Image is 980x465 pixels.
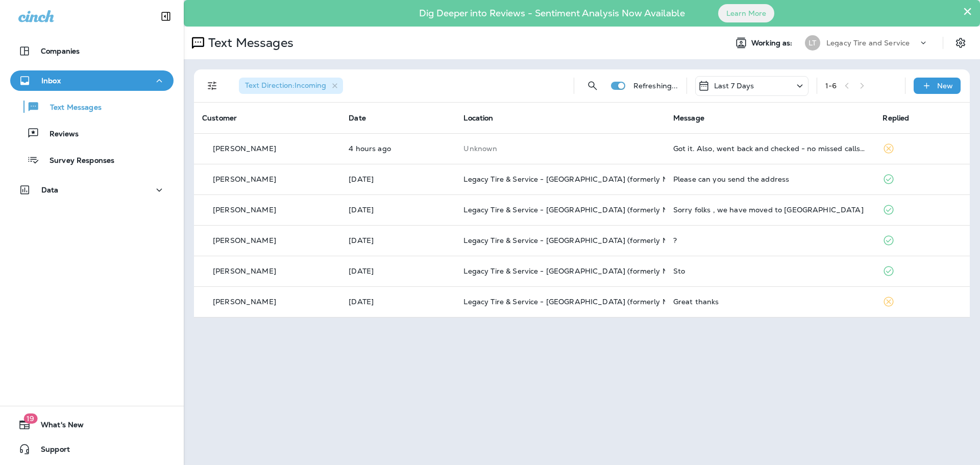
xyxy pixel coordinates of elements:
span: Legacy Tire & Service - [GEOGRAPHIC_DATA] (formerly Magic City Tire & Service) [463,205,751,214]
p: Sep 26, 2025 08:37 AM [349,236,447,244]
p: Last 7 Days [714,82,754,90]
p: Text Messages [204,35,293,51]
span: Replied [883,113,909,123]
div: Great thanks [673,298,867,306]
p: Text Messages [40,103,102,113]
span: Legacy Tire & Service - [GEOGRAPHIC_DATA] (formerly Magic City Tire & Service) [463,175,751,184]
button: Reviews [10,123,174,144]
span: Legacy Tire & Service - [GEOGRAPHIC_DATA] (formerly Magic City Tire & Service) [463,266,751,276]
p: Companies [41,47,80,55]
span: Message [673,113,704,123]
p: Legacy Tire and Service [826,39,910,47]
div: ? [673,236,867,244]
span: Support [31,445,70,457]
p: Sep 24, 2025 06:13 PM [349,267,447,275]
button: Survey Responses [10,149,174,170]
button: Support [10,439,174,459]
button: Text Messages [10,96,174,117]
p: This customer does not have a last location and the phone number they messaged is not assigned to... [463,144,657,153]
p: [PERSON_NAME] [213,175,276,183]
span: 19 [23,413,37,424]
p: [PERSON_NAME] [213,144,276,153]
p: Refreshing... [633,82,678,90]
button: Collapse Sidebar [152,6,180,27]
p: Data [41,186,59,194]
div: Sto [673,267,867,275]
button: Close [963,3,972,19]
div: Please can you send the address [673,175,867,183]
button: Filters [202,76,223,96]
div: Sorry folks , we have moved to Pensacola [673,206,867,214]
button: Inbox [10,70,174,91]
button: Learn More [718,4,774,22]
span: Text Direction : Incoming [245,81,326,90]
span: Date [349,113,366,123]
p: Sep 29, 2025 08:13 AM [349,175,447,183]
button: Settings [951,34,970,52]
div: Got it. Also, went back and checked - no missed calls or voicemails. Not sure what happened, but ... [673,144,867,153]
p: Sep 24, 2025 02:33 PM [349,298,447,306]
p: Survey Responses [39,156,114,166]
button: Data [10,180,174,200]
button: Search Messages [582,76,603,96]
span: Customer [202,113,237,123]
p: Dig Deeper into Reviews - Sentiment Analysis Now Available [389,12,715,15]
p: [PERSON_NAME] [213,298,276,306]
div: 1 - 6 [825,82,837,90]
p: Sep 26, 2025 10:33 AM [349,206,447,214]
span: Legacy Tire & Service - [GEOGRAPHIC_DATA] (formerly Magic City Tire & Service) [463,297,751,306]
p: New [937,82,953,90]
span: Working as: [751,39,795,47]
p: [PERSON_NAME] [213,206,276,214]
p: Inbox [41,77,61,85]
span: What's New [31,421,84,433]
span: Legacy Tire & Service - [GEOGRAPHIC_DATA] (formerly Magic City Tire & Service) [463,236,751,245]
span: Location [463,113,493,123]
p: [PERSON_NAME] [213,236,276,244]
button: 19What's New [10,414,174,435]
p: [PERSON_NAME] [213,267,276,275]
div: Text Direction:Incoming [239,78,343,94]
p: Oct 1, 2025 08:39 AM [349,144,447,153]
div: LT [805,35,820,51]
button: Companies [10,41,174,61]
p: Reviews [39,130,79,139]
